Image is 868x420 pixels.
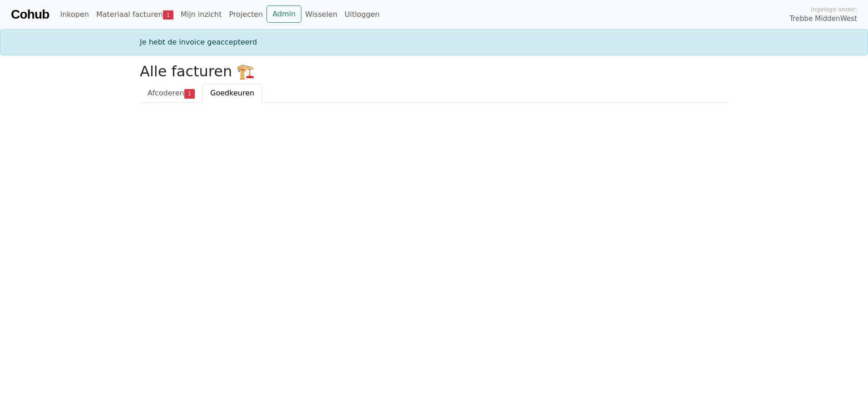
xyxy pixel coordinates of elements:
a: Goedkeuren [202,84,262,103]
span: Afcoderen [148,89,184,97]
span: Trebbe MiddenWest [789,14,857,24]
span: Ingelogd onder: [811,5,857,14]
a: Uitloggen [341,5,383,24]
span: 1 [163,10,173,20]
span: 1 [184,89,195,98]
a: Wisselen [301,5,341,24]
a: Admin [266,5,301,23]
span: Goedkeuren [210,89,254,97]
div: Je hebt de invoice geaccepteerd [134,37,734,48]
a: Materiaal facturen1 [93,5,177,24]
a: Cohub [11,4,49,25]
a: Afcoderen1 [140,84,202,103]
h2: Alle facturen 🏗️ [140,63,728,80]
a: Projecten [225,5,266,24]
a: Inkopen [56,5,92,24]
a: Mijn inzicht [177,5,226,24]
